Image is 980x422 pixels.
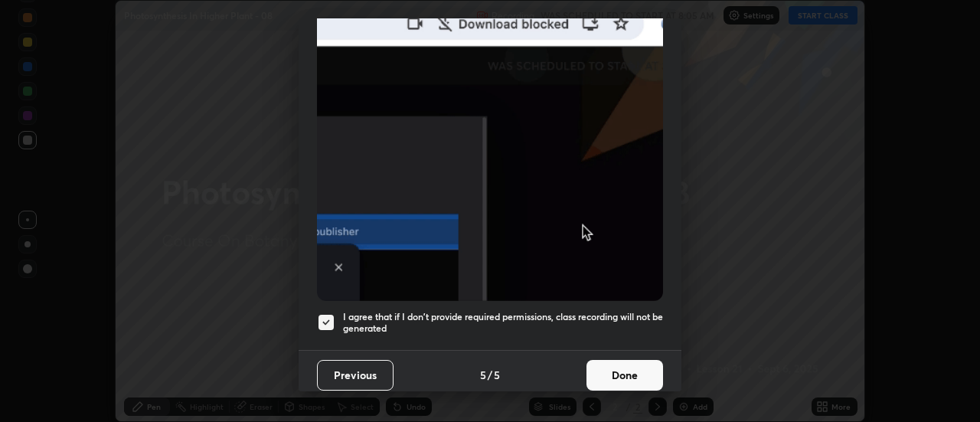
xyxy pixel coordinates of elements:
h5: I agree that if I don't provide required permissions, class recording will not be generated [343,311,663,335]
h4: / [488,367,492,383]
button: Done [586,360,663,391]
button: Previous [317,360,394,391]
h4: 5 [480,367,486,383]
h4: 5 [494,367,500,383]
